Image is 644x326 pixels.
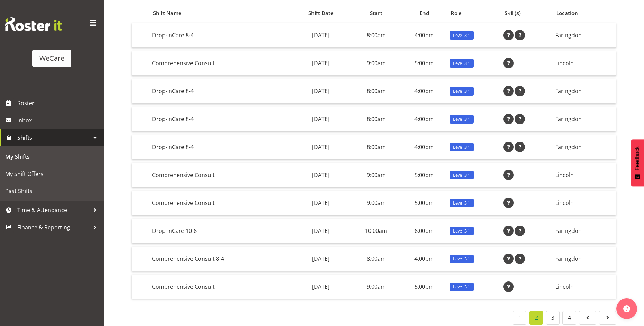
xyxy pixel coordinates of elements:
[17,98,100,108] span: Roster
[149,163,291,187] td: Comprehensive Consult
[401,219,447,243] td: 6:00pm
[552,107,616,131] td: Faringdon
[291,247,351,271] td: [DATE]
[39,53,64,63] div: WeCare
[351,163,401,187] td: 9:00am
[451,9,497,17] div: Role
[552,163,616,187] td: Lincoln
[5,17,62,31] img: Rosterit website logo
[453,256,470,262] span: Level 3 1
[351,219,401,243] td: 10:00am
[355,9,398,17] div: Start
[17,132,90,143] span: Shifts
[401,107,447,131] td: 4:00pm
[401,163,447,187] td: 5:00pm
[153,9,287,17] div: Shift Name
[291,79,351,103] td: [DATE]
[401,135,447,159] td: 4:00pm
[453,200,470,206] span: Level 3 1
[631,139,644,186] button: Feedback - Show survey
[17,115,100,126] span: Inbox
[552,219,616,243] td: Faringdon
[401,23,447,48] td: 4:00pm
[351,107,401,131] td: 8:00am
[552,191,616,215] td: Lincoln
[149,23,291,48] td: Drop-inCare 8-4
[634,146,641,170] span: Feedback
[351,135,401,159] td: 8:00am
[351,275,401,299] td: 9:00am
[401,247,447,271] td: 4:00pm
[149,219,291,243] td: Drop-inCare 10-6
[351,51,401,76] td: 9:00am
[453,32,470,39] span: Level 3 1
[401,191,447,215] td: 5:00pm
[552,51,616,76] td: Lincoln
[291,191,351,215] td: [DATE]
[5,169,99,179] span: My Shift Offers
[295,9,347,17] div: Shift Date
[291,51,351,76] td: [DATE]
[2,182,102,200] a: Past Shifts
[2,165,102,182] a: My Shift Offers
[513,311,526,325] a: 1
[552,79,616,103] td: Faringdon
[405,9,443,17] div: End
[552,275,616,299] td: Lincoln
[291,219,351,243] td: [DATE]
[5,151,99,162] span: My Shifts
[291,163,351,187] td: [DATE]
[546,311,560,325] a: 3
[401,79,447,103] td: 4:00pm
[149,275,291,299] td: Comprehensive Consult
[291,23,351,48] td: [DATE]
[351,247,401,271] td: 8:00am
[351,23,401,48] td: 8:00am
[149,135,291,159] td: Drop-inCare 8-4
[149,191,291,215] td: Comprehensive Consult
[2,148,102,165] a: My Shifts
[149,247,291,271] td: Comprehensive Consult 8-4
[552,135,616,159] td: Faringdon
[291,275,351,299] td: [DATE]
[149,107,291,131] td: Drop-inCare 8-4
[453,60,470,67] span: Level 3 1
[351,191,401,215] td: 9:00am
[17,222,90,233] span: Finance & Reporting
[351,79,401,103] td: 8:00am
[453,116,470,122] span: Level 3 1
[453,284,470,290] span: Level 3 1
[453,144,470,150] span: Level 3 1
[453,88,470,95] span: Level 3 1
[149,79,291,103] td: Drop-inCare 8-4
[552,247,616,271] td: Faringdon
[453,228,470,234] span: Level 3 1
[623,305,630,312] img: help-xxl-2.png
[401,275,447,299] td: 5:00pm
[505,9,549,17] div: Skill(s)
[149,51,291,76] td: Comprehensive Consult
[453,172,470,178] span: Level 3 1
[562,311,576,325] a: 4
[401,51,447,76] td: 5:00pm
[556,9,612,17] div: Location
[17,205,90,215] span: Time & Attendance
[5,186,99,196] span: Past Shifts
[291,135,351,159] td: [DATE]
[552,23,616,48] td: Faringdon
[291,107,351,131] td: [DATE]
